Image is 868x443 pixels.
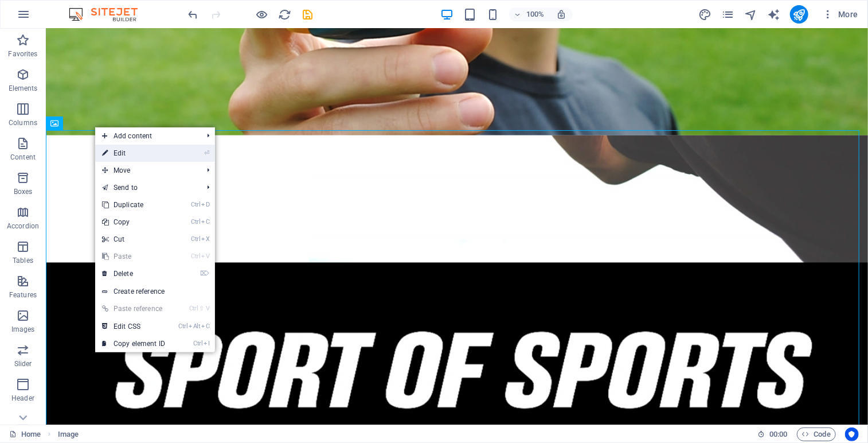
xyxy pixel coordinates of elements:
[13,256,33,265] p: Tables
[193,340,202,347] i: Ctrl
[201,235,209,243] i: X
[556,9,566,20] i: On resize automatically adjust zoom level to fit chosen device.
[9,428,41,441] a: Click to cancel selection. Double-click to open Pages
[10,153,36,162] p: Content
[95,265,172,282] a: ⌦Delete
[721,8,734,21] i: Pages (Ctrl+Alt+S)
[191,201,200,208] i: Ctrl
[769,428,787,441] span: 00 00
[790,5,808,24] button: publish
[757,428,788,441] h6: Session time
[95,127,198,145] span: Add content
[189,322,200,330] i: Alt
[187,8,200,21] i: Undo: Change image (Ctrl+Z)
[777,430,779,438] span: :
[301,7,315,21] button: save
[201,322,209,330] i: C
[509,7,550,21] button: 100%
[95,231,172,248] a: CtrlXCut
[8,49,37,59] p: Favorites
[698,7,712,21] button: design
[698,8,711,21] i: Design (Ctrl+Alt+Y)
[200,270,209,277] i: ⌦
[255,7,269,21] button: Click here to leave preview mode and continue editing
[818,5,863,24] button: More
[58,428,79,441] span: Click to select. Double-click to edit
[7,222,39,231] p: Accordion
[14,187,33,196] p: Boxes
[189,305,198,312] i: Ctrl
[179,322,188,330] i: Ctrl
[278,7,292,21] button: reload
[526,7,545,21] h6: 100%
[744,7,758,21] button: navigator
[204,149,209,157] i: ⏎
[279,8,292,21] i: Reload page
[66,7,152,21] img: Editor Logo
[767,8,780,21] i: AI Writer
[11,325,35,334] p: Images
[58,428,79,441] nav: breadcrumb
[95,145,172,162] a: ⏎Edit
[95,283,215,300] a: Create reference
[792,8,806,21] i: Publish
[201,218,209,226] i: C
[201,201,209,208] i: D
[802,428,831,441] span: Code
[822,9,858,20] span: More
[845,428,859,441] button: Usercentrics
[186,7,200,21] button: undo
[744,8,757,21] i: Navigator
[95,300,172,317] a: Ctrl⇧VPaste reference
[9,118,37,127] p: Columns
[200,305,205,312] i: ⇧
[95,335,172,352] a: CtrlICopy element ID
[95,248,172,265] a: CtrlVPaste
[204,340,209,347] i: I
[797,428,836,441] button: Code
[767,7,781,21] button: text_generator
[11,394,34,403] p: Header
[191,218,200,226] i: Ctrl
[201,252,209,260] i: V
[95,318,172,335] a: CtrlAltCEdit CSS
[9,84,38,93] p: Elements
[95,179,198,196] a: Send to
[191,252,200,260] i: Ctrl
[95,196,172,213] a: CtrlDDuplicate
[206,305,209,312] i: V
[721,7,735,21] button: pages
[95,162,198,179] span: Move
[14,359,32,368] p: Slider
[191,235,200,243] i: Ctrl
[302,8,315,21] i: Save (Ctrl+S)
[95,213,172,231] a: CtrlCCopy
[9,290,37,300] p: Features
